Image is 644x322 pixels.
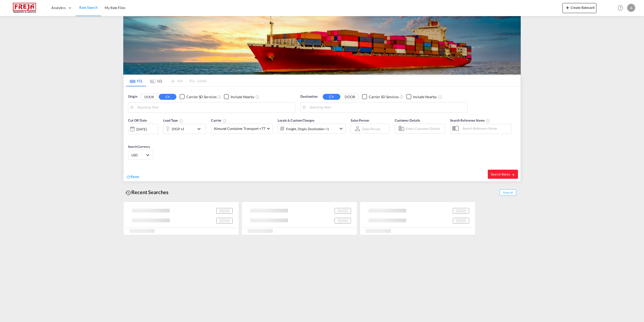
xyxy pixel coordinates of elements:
button: CY [323,94,340,100]
span: Customer Details [395,118,420,122]
span: Alesund Container Transport +77 [214,126,265,131]
div: Freight Origin Destination Factory Stuffing [286,125,329,132]
button: CY [159,94,176,100]
md-datepicker: Select [128,134,132,140]
div: Origin DOOR CY Checkbox No InkUnchecked: Search for CY (Container Yard) services for all selected... [124,87,520,181]
md-icon: icon-information-outline [179,119,183,123]
md-select: Sales Person [361,125,381,132]
span: USD [131,153,145,157]
div: [DATE] [128,124,158,134]
span: Analytics [51,5,66,10]
input: Search Reference Name [460,125,511,132]
md-tab-item: LCL [146,75,166,86]
div: Help [616,4,627,13]
md-icon: Unchecked: Ignores neighbouring ports when fetching rates.Checked : Includes neighbouring ports w... [438,95,442,99]
button: Search Ratesicon-arrow-right [488,170,518,179]
md-icon: Unchecked: Search for CY (Container Yard) services for all selected carriers.Checked : Search for... [217,95,221,99]
img: LCL+%26+FCL+BACKGROUND.png [123,16,521,75]
input: Search by Port [137,104,293,111]
button: DOOR [140,94,158,100]
md-icon: The selected Trucker/Carrierwill be displayed in the rate results If the rates are from another f... [223,119,227,123]
md-icon: icon-backup-restore [125,190,131,196]
md-pagination-wrapper: Use the left and right arrow keys to navigate between tabs [126,75,207,86]
md-icon: Your search will be saved by the below given name [486,119,490,123]
md-checkbox: Checkbox No Ink [180,94,216,99]
div: Include Nearby [231,94,254,99]
div: A [627,4,635,12]
input: Enter Customer Details [406,125,443,132]
md-icon: icon-refresh [126,175,131,179]
div: 20GP x1 [172,125,184,132]
span: Destination [300,94,317,99]
span: Load Type [163,118,183,122]
span: Locals & Custom Charges [278,118,314,122]
div: Carrier SD Services [186,94,216,99]
md-icon: icon-chevron-down [196,126,205,132]
span: Sales Person [351,118,369,122]
span: Show All [500,189,516,196]
button: DOOR [341,94,359,100]
span: My Rate Files [105,6,125,10]
div: 20GP x1icon-chevron-down [163,124,206,134]
div: icon-refreshReset [126,174,139,180]
input: Search by Port [309,104,465,111]
span: Reset [131,174,139,179]
md-icon: Unchecked: Ignores neighbouring ports when fetching rates.Checked : Includes neighbouring ports w... [255,95,259,99]
span: Rate Search [79,5,98,10]
md-icon: icon-chevron-down [338,126,344,132]
div: [DATE] [136,127,147,131]
span: Search Rates [491,172,515,176]
div: Include Nearby [413,94,437,99]
md-select: Select Currency: $ USDUnited States Dollar [131,151,150,159]
span: Origin [128,94,137,99]
span: Search Currency [128,145,150,149]
div: Carrier SD Services [369,94,399,99]
div: Recent Searches [123,187,171,198]
md-checkbox: Checkbox No Ink [224,94,254,99]
div: Freight Origin Destination Factory Stuffingicon-chevron-down [278,124,346,134]
md-tab-item: FCL [126,75,146,86]
md-icon: icon-arrow-right [511,173,515,176]
md-icon: Unchecked: Search for CY (Container Yard) services for all selected carriers.Checked : Search for... [400,95,404,99]
button: icon-plus 400-fgCreate Ratecard [562,3,596,13]
md-checkbox: Checkbox No Ink [406,94,437,99]
span: Search Reference Name [450,118,490,122]
md-checkbox: Checkbox No Ink [362,94,399,99]
md-icon: icon-plus 400-fg [565,5,571,11]
span: Cut Off Date [128,118,147,122]
span: Help [616,4,625,12]
img: 586607c025bf11f083711d99603023e7.png [8,2,42,14]
span: Carrier [211,118,227,122]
